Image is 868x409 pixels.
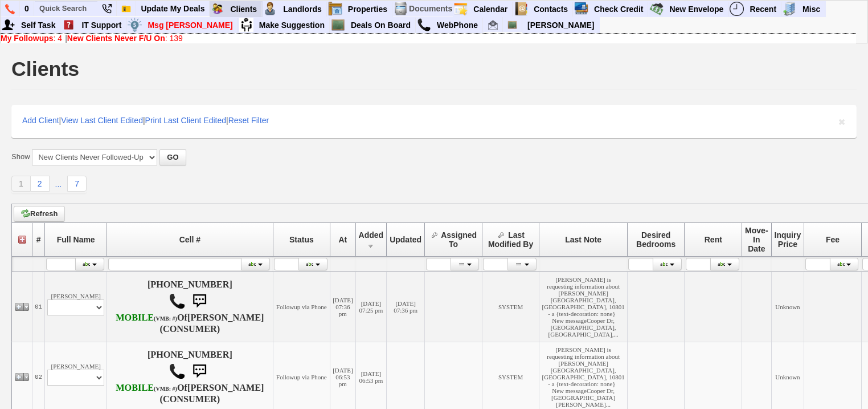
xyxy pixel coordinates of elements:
img: Bookmark.png [121,4,131,14]
a: Msg [PERSON_NAME] [143,18,238,33]
a: Contacts [529,2,573,17]
a: My Followups: 4 [1,34,62,43]
a: ... [50,177,68,192]
span: Assigned To [441,230,477,249]
a: Properties [343,2,392,17]
a: New Clients Never F/U On: 139 [67,34,183,43]
img: call.png [169,363,186,380]
span: Fee [826,235,840,244]
img: call.png [417,18,431,32]
img: clients.png [210,2,224,16]
a: Reset Filter [228,116,269,125]
img: docs.png [394,2,408,16]
a: Misc [798,2,825,17]
b: My Followups [1,34,54,43]
a: View Last Client Edited [61,116,143,125]
a: Print Last Client Edited [145,116,226,125]
span: Status [289,235,314,244]
img: gmoney.png [649,2,664,16]
b: New Clients Never F/U On [67,34,165,43]
h1: Clients [11,59,79,79]
font: (VMB: #) [154,315,177,322]
span: Full Name [57,235,95,244]
span: Added [359,230,384,240]
span: Desired Bedrooms [636,230,675,249]
td: 01 [32,272,45,342]
img: creditreport.png [574,2,588,16]
span: Inquiry Price [775,230,801,249]
a: New Envelope [665,2,728,17]
b: T-Mobile USA, Inc. [116,313,177,323]
a: Refresh [14,206,65,222]
a: Self Task [17,18,60,33]
img: money.png [128,18,142,32]
img: sms.png [188,360,211,383]
span: Last Note [565,235,601,244]
td: Followup via Phone [273,272,330,342]
img: properties.png [328,2,342,16]
a: Add Client [22,116,59,125]
a: 0 [20,1,34,16]
b: T-Mobile USA, Inc. [116,383,177,393]
img: landlord.png [263,2,277,16]
label: Show [11,152,30,162]
img: chalkboard.png [331,18,345,32]
a: Calendar [469,2,513,17]
td: SYSTEM [482,272,539,342]
span: Last Modified By [488,230,533,249]
font: Msg [PERSON_NAME] [148,21,232,30]
a: 2 [31,176,50,192]
input: Quick Search [35,1,97,15]
td: [PERSON_NAME] [45,272,107,342]
img: appt_icon.png [453,2,468,16]
img: myadd.png [1,18,15,32]
th: # [32,222,45,256]
img: phone22.png [102,4,112,14]
span: Cell # [179,235,200,244]
td: Documents [408,1,453,17]
div: | | | [11,105,857,138]
img: contact.png [514,2,528,16]
div: | [1,34,856,43]
b: [PERSON_NAME] [187,383,264,393]
a: WebPhone [432,18,483,33]
span: Updated [390,235,421,244]
a: Clients [226,2,262,17]
td: [DATE] 07:36 pm [387,272,425,342]
a: Update My Deals [136,1,210,16]
td: [DATE] 07:36 pm [330,272,355,342]
a: [PERSON_NAME] [523,18,599,33]
a: 7 [67,176,87,192]
h4: [PHONE_NUMBER] Of (CONSUMER) [109,280,270,334]
a: Make Suggestion [255,18,330,33]
span: At [338,235,347,244]
img: help2.png [62,18,76,32]
a: Recent [745,2,781,17]
b: [PERSON_NAME] [187,313,264,323]
a: Landlords [279,2,327,17]
a: Deals On Board [346,18,416,33]
img: su2.jpg [239,18,253,32]
span: Move-In Date [745,226,768,253]
td: [PERSON_NAME] is requesting information about [PERSON_NAME][GEOGRAPHIC_DATA], [GEOGRAPHIC_DATA], ... [539,272,627,342]
a: Check Credit [589,2,648,17]
button: GO [159,149,186,165]
font: MOBILE [116,313,154,323]
img: phone.png [5,4,15,14]
img: officebldg.png [783,2,797,16]
td: Unknown [771,272,804,342]
a: IT Support [77,18,126,33]
font: (VMB: #) [154,386,177,392]
td: [DATE] 07:25 pm [355,272,387,342]
img: Renata@HomeSweetHomeProperties.com [488,20,498,30]
font: MOBILE [116,383,154,393]
img: recent.png [730,2,744,16]
h4: [PHONE_NUMBER] Of (CONSUMER) [109,350,270,404]
span: Rent [705,235,722,244]
img: call.png [169,293,186,310]
img: sms.png [188,290,211,313]
a: 1 [11,176,31,192]
img: chalkboard.png [507,20,517,30]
